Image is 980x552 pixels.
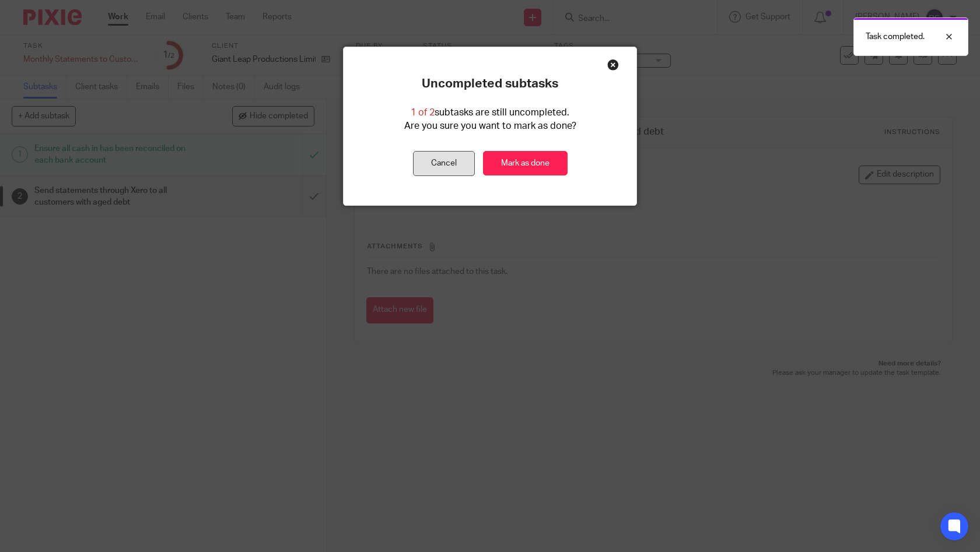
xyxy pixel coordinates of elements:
[422,76,558,92] p: Uncompleted subtasks
[483,151,568,176] a: Mark as done
[411,108,435,117] span: 1 of 2
[404,119,576,133] p: Are you sure you want to mark as done?
[411,106,569,119] p: subtasks are still uncompleted.
[413,151,475,176] button: Cancel
[866,31,925,43] p: Task completed.
[607,59,619,71] div: Close this dialog window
